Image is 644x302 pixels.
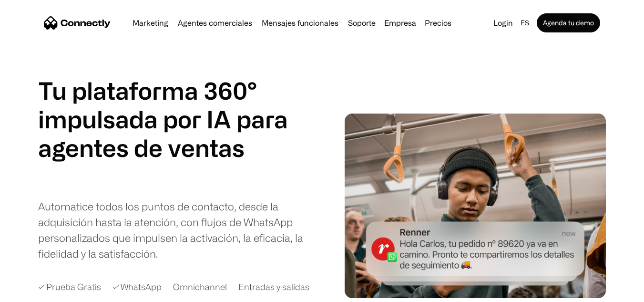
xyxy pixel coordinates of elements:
div: Automatice todos los puntos de contacto, desde la adquisición hasta la atención, con flujos de Wh... [38,198,318,261]
div: es [521,16,529,30]
a: Mensajes funcionales [258,19,342,27]
a: Agenda tu demo [537,13,600,32]
a: Precios [421,19,455,27]
div: Omnichannel [173,281,227,293]
a: Marketing [129,19,172,27]
ul: Language list [19,285,57,299]
div: Empresa [384,16,416,30]
h1: Tu plataforma 360° impulsada por IA para [38,76,288,134]
div: Entradas y salidas [238,281,309,293]
div: es [517,16,535,30]
a: home [44,16,111,30]
div: 1 of 4 [38,134,257,162]
a: Agentes comerciales [174,19,256,27]
a: Soporte [344,19,379,27]
aside: Language selected: Español [10,284,57,299]
div: ✓ Prueba Gratis [38,281,101,293]
div: Empresa [381,16,419,30]
div: ✓ WhatsApp [112,281,162,293]
a: Login [490,16,517,30]
div: carousel [38,134,257,191]
h1: agentes de ventas [38,134,257,162]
